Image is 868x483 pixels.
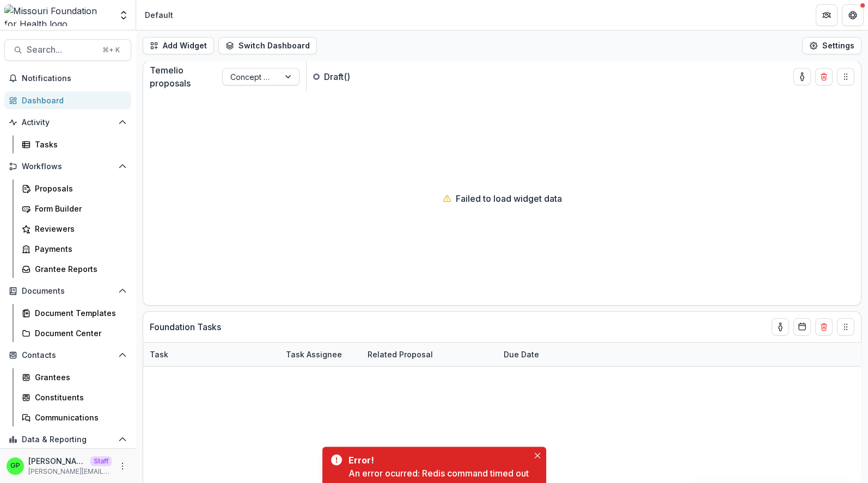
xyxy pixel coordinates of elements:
[145,9,173,21] div: Default
[143,37,214,54] button: Add Widget
[4,91,131,109] a: Dashboard
[837,68,854,85] button: Drag
[35,139,123,150] div: Tasks
[324,70,406,83] p: Draft ( )
[35,371,123,383] div: Grantees
[140,7,178,23] nav: breadcrumb
[4,346,131,364] button: Open Contacts
[17,260,131,278] a: Grantee Reports
[22,435,114,444] span: Data & Reporting
[35,412,123,423] div: Communications
[17,408,131,426] a: Communications
[28,455,86,467] p: [PERSON_NAME]
[116,4,131,26] button: Open entity switcher
[17,135,131,153] a: Tasks
[815,68,833,85] button: Delete card
[802,37,861,54] button: Settings
[150,64,222,90] p: Temelio proposals
[17,388,131,406] a: Constituents
[456,192,562,205] p: Failed to load widget data
[815,318,833,336] button: Delete card
[116,460,129,473] button: More
[218,37,317,54] button: Switch Dashboard
[10,462,20,469] div: Griffin Perry
[150,320,221,333] p: Foundation Tasks
[816,4,838,26] button: Partners
[17,220,131,238] a: Reviewers
[4,39,131,61] button: Search...
[4,4,112,26] img: Missouri Foundation for Health logo
[4,114,131,131] button: Open Activity
[793,318,811,336] button: Calendar
[35,223,123,234] div: Reviewers
[100,44,122,56] div: ⌘ + K
[17,324,131,342] a: Document Center
[27,45,96,55] span: Search...
[22,74,127,83] span: Notifications
[35,392,123,403] div: Constituents
[793,68,811,85] button: toggle-assigned-to-me
[22,95,123,106] div: Dashboard
[35,243,123,255] div: Payments
[531,449,544,462] button: Close
[772,318,789,336] button: toggle-assigned-to-me
[28,467,112,476] p: [PERSON_NAME][EMAIL_ADDRESS][DOMAIN_NAME]
[349,454,524,467] div: Error!
[17,200,131,218] a: Form Builder
[35,307,123,319] div: Document Templates
[349,467,529,480] div: An error ocurred: Redis command timed out
[837,318,854,336] button: Drag
[22,118,114,127] span: Activity
[22,162,114,171] span: Workflows
[17,304,131,322] a: Document Templates
[90,456,112,466] p: Staff
[22,287,114,296] span: Documents
[35,183,123,194] div: Proposals
[35,263,123,275] div: Grantee Reports
[22,351,114,360] span: Contacts
[17,368,131,386] a: Grantees
[17,240,131,258] a: Payments
[4,158,131,175] button: Open Workflows
[17,179,131,197] a: Proposals
[4,70,131,87] button: Notifications
[842,4,864,26] button: Get Help
[35,203,123,214] div: Form Builder
[35,327,123,339] div: Document Center
[4,282,131,300] button: Open Documents
[4,431,131,448] button: Open Data & Reporting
